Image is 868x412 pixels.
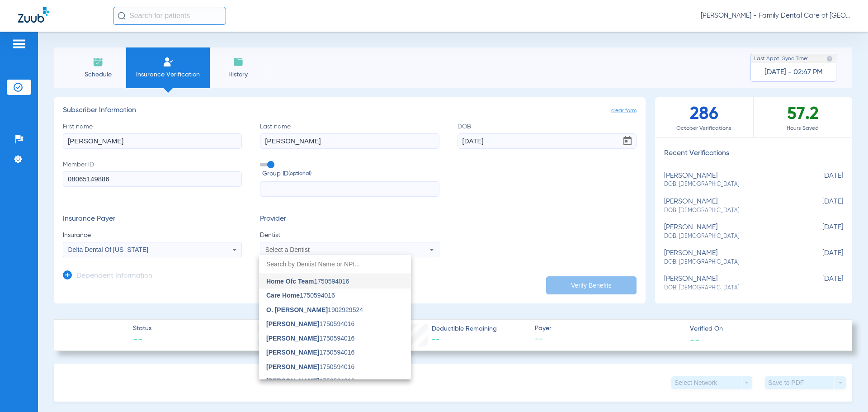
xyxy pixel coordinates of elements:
[266,278,314,285] span: Home Ofc Team
[266,378,354,384] span: 1750594016
[266,350,354,356] span: 1750594016
[266,363,319,370] span: [PERSON_NAME]
[266,321,319,328] span: [PERSON_NAME]
[266,307,363,313] span: 1902929524
[266,292,300,299] span: Care Home
[266,278,349,284] span: 1750594016
[266,364,354,370] span: 1750594016
[266,335,354,341] span: 1750594016
[266,378,319,385] span: [PERSON_NAME]
[266,306,328,313] span: O. [PERSON_NAME]
[266,349,319,356] span: [PERSON_NAME]
[266,335,319,342] span: [PERSON_NAME]
[259,255,411,274] input: dropdown search
[266,293,335,299] span: 1750594016
[266,321,354,327] span: 1750594016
